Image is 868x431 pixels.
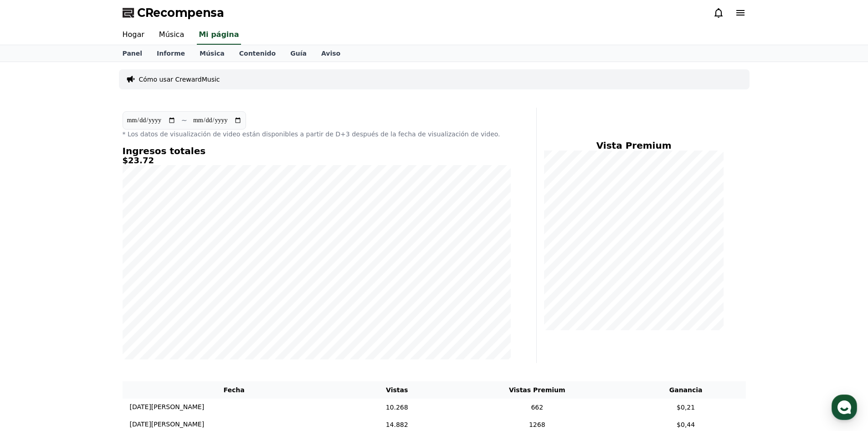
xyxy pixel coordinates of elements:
font: [DATE][PERSON_NAME] [130,403,205,410]
font: * Los datos de visualización de video están disponibles a partir de D+3 después de la fecha de vi... [123,130,500,138]
a: Hogar [115,26,152,45]
font: $0,21 [677,403,695,410]
font: 10.268 [386,403,408,410]
font: Música [200,50,225,57]
a: Cómo usar CrewardMusic [139,75,220,84]
a: Contenido [232,45,283,62]
font: CRecompensa [137,6,224,19]
font: 662 [531,403,543,410]
font: [DATE][PERSON_NAME] [130,421,205,428]
a: CRecompensa [123,5,224,20]
font: ~ [181,116,187,125]
font: Cómo usar CrewardMusic [139,76,220,83]
a: Música [192,45,232,62]
font: Fecha [223,386,244,394]
span: Messages [76,303,103,311]
font: 14.882 [386,421,408,428]
font: Música [159,30,184,39]
font: Aviso [321,50,340,57]
font: Ganancia [669,386,703,394]
font: Vista Premium [596,140,672,151]
font: Guía [290,50,307,57]
font: Mi página [199,30,239,39]
a: Guía [283,45,314,62]
font: Ingresos totales [123,145,206,156]
font: $0,44 [677,421,695,428]
font: Contenido [239,50,276,57]
a: Mi página [197,26,241,45]
font: $23.72 [123,156,154,165]
font: 1268 [529,421,545,428]
a: Aviso [314,45,348,62]
a: Informe [149,45,192,62]
a: Settings [118,289,175,312]
font: Vistas Premium [509,386,565,394]
font: Panel [123,50,143,57]
font: Vistas [386,386,408,394]
span: Settings [135,303,157,310]
a: Home [3,289,60,312]
a: Messages [60,289,118,312]
a: Música [152,26,191,45]
font: Informe [157,50,185,57]
span: Home [23,303,39,310]
font: Hogar [123,30,144,39]
a: Panel [115,45,150,62]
